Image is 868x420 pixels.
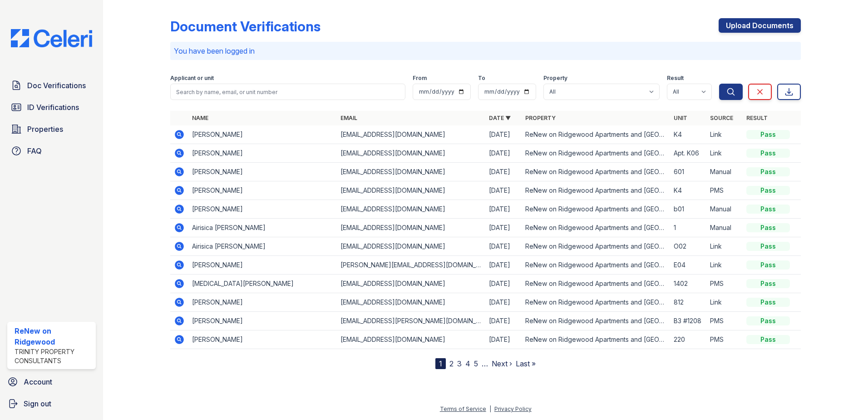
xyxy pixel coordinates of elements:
[494,405,532,412] a: Privacy Policy
[4,395,99,413] a: Sign out
[543,75,567,82] label: Property
[522,181,670,200] td: ReNew on Ridgewood Apartments and [GEOGRAPHIC_DATA]
[485,219,522,237] td: [DATE]
[4,373,99,391] a: Account
[485,330,522,349] td: [DATE]
[485,256,522,275] td: [DATE]
[746,298,790,307] div: Pass
[485,144,522,163] td: [DATE]
[670,330,706,349] td: 220
[670,293,706,312] td: 812
[746,260,790,270] div: Pass
[485,312,522,330] td: [DATE]
[522,256,670,275] td: ReNew on Ridgewood Apartments and [GEOGRAPHIC_DATA]
[170,75,214,82] label: Applicant or unit
[492,359,512,368] a: Next ›
[522,163,670,181] td: ReNew on Ridgewood Apartments and [GEOGRAPHIC_DATA]
[746,316,790,325] div: Pass
[188,181,337,200] td: [PERSON_NAME]
[337,219,485,237] td: [EMAIL_ADDRESS][DOMAIN_NAME]
[474,359,478,368] a: 5
[435,358,446,369] div: 1
[337,330,485,349] td: [EMAIL_ADDRESS][DOMAIN_NAME]
[337,200,485,219] td: [EMAIL_ADDRESS][DOMAIN_NAME]
[192,115,208,121] a: Name
[522,144,670,163] td: ReNew on Ridgewood Apartments and [GEOGRAPHIC_DATA]
[27,80,86,91] span: Doc Verifications
[15,325,92,347] div: ReNew on Ridgewood
[188,200,337,219] td: [PERSON_NAME]
[337,163,485,181] td: [EMAIL_ADDRESS][DOMAIN_NAME]
[706,256,743,275] td: Link
[27,124,63,135] span: Properties
[188,144,337,163] td: [PERSON_NAME]
[746,205,790,214] div: Pass
[670,312,706,330] td: B3 #1208
[7,142,96,160] a: FAQ
[7,98,96,116] a: ID Verifications
[340,115,357,121] a: Email
[485,275,522,293] td: [DATE]
[465,359,470,368] a: 4
[457,359,462,368] a: 3
[337,237,485,256] td: [EMAIL_ADDRESS][DOMAIN_NAME]
[710,115,733,121] a: Source
[15,347,92,365] div: Trinity Property Consultants
[667,75,684,82] label: Result
[478,75,485,82] label: To
[485,125,522,144] td: [DATE]
[188,312,337,330] td: [PERSON_NAME]
[670,200,706,219] td: b01
[516,359,536,368] a: Last »
[170,84,405,100] input: Search by name, email, or unit number
[522,330,670,349] td: ReNew on Ridgewood Apartments and [GEOGRAPHIC_DATA]
[746,223,790,232] div: Pass
[706,237,743,256] td: Link
[522,275,670,293] td: ReNew on Ridgewood Apartments and [GEOGRAPHIC_DATA]
[170,18,321,35] div: Document Verifications
[24,376,52,387] span: Account
[489,115,511,121] a: Date ▼
[706,144,743,163] td: Link
[188,125,337,144] td: [PERSON_NAME]
[188,275,337,293] td: [MEDICAL_DATA][PERSON_NAME]
[4,29,99,47] img: CE_Logo_Blue-a8612792a0a2168367f1c8372b55b34899dd931a85d93a1a3d3e32e68fde9ad4.png
[485,293,522,312] td: [DATE]
[337,275,485,293] td: [EMAIL_ADDRESS][DOMAIN_NAME]
[746,115,768,121] a: Result
[188,256,337,275] td: [PERSON_NAME]
[670,237,706,256] td: O02
[525,115,556,121] a: Property
[522,293,670,312] td: ReNew on Ridgewood Apartments and [GEOGRAPHIC_DATA]
[337,312,485,330] td: [EMAIL_ADDRESS][PERSON_NAME][DOMAIN_NAME]
[485,200,522,219] td: [DATE]
[485,163,522,181] td: [DATE]
[337,144,485,163] td: [EMAIL_ADDRESS][DOMAIN_NAME]
[449,359,454,368] a: 2
[188,330,337,349] td: [PERSON_NAME]
[670,144,706,163] td: Apt. K06
[337,256,485,275] td: [PERSON_NAME][EMAIL_ADDRESS][DOMAIN_NAME]
[746,149,790,158] div: Pass
[27,102,79,113] span: ID Verifications
[27,145,42,156] span: FAQ
[174,45,797,56] p: You have been logged in
[706,293,743,312] td: Link
[670,163,706,181] td: 601
[188,219,337,237] td: Airisica [PERSON_NAME]
[485,181,522,200] td: [DATE]
[706,163,743,181] td: Manual
[706,200,743,219] td: Manual
[670,219,706,237] td: 1
[674,115,687,121] a: Unit
[413,75,427,82] label: From
[706,275,743,293] td: PMS
[522,219,670,237] td: ReNew on Ridgewood Apartments and [GEOGRAPHIC_DATA]
[7,76,96,95] a: Doc Verifications
[706,181,743,200] td: PMS
[706,312,743,330] td: PMS
[440,405,486,412] a: Terms of Service
[337,181,485,200] td: [EMAIL_ADDRESS][DOMAIN_NAME]
[485,237,522,256] td: [DATE]
[522,237,670,256] td: ReNew on Ridgewood Apartments and [GEOGRAPHIC_DATA]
